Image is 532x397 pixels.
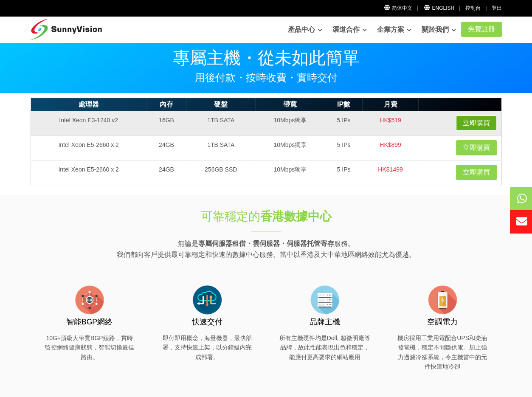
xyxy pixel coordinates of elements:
strong: 專屬伺服器租借・雲伺服器・伺服器托管寄存 [198,240,334,247]
p: 機房採用工業用電配合UPS和柴油發電機，穩定不間斷供電。加上強力過濾冷卻系統，令主機當中的元件快速地冷卻 [396,333,489,372]
th: IP數 [325,98,362,111]
a: 免費註冊 [461,22,502,37]
th: 帶寬 [255,98,325,111]
li: | [459,4,460,12]
p: 即付即用概念，海量機器，最快部署，支持快速上架，以分鐘級內完成部署。 [161,333,253,362]
td: 24GB [146,160,187,185]
h3: 智能BGP網絡 [43,317,136,327]
h3: 品牌主機 [279,317,371,327]
td: 10Mbps獨享 [255,135,325,160]
img: flat-battery.png [425,283,459,317]
h3: 快速交付 [161,317,253,327]
h1: 可靠穩定的 [125,208,408,225]
p: 用後付款・按時收費・實時交付 [31,73,502,83]
td: HK$1499 [362,160,418,185]
a: 登出 [492,5,502,11]
td: 5 IPs [325,160,362,185]
a: 立即購買 [456,165,497,180]
strong: 香港數據中心 [260,210,332,223]
td: 24GB [146,135,187,160]
a: 關於我們 [422,21,456,38]
li: | [417,4,418,12]
td: 10Mbps獨享 [255,111,325,135]
a: English [423,5,454,11]
a: 简体中文 [383,5,413,11]
td: HK$519 [362,111,418,135]
p: 專屬主機・從未如此簡單 [31,49,502,66]
th: 硬盤 [186,98,255,111]
td: Intel Xeon E5-2660 x 2 [31,160,146,185]
td: 16GB [146,111,187,135]
th: 月費 [362,98,418,111]
td: Intel Xeon E3-1240 v2 [31,111,146,135]
a: 產品中心 [288,21,322,38]
img: flat-internet.png [73,283,107,317]
p: 10G+頂級大帶寬BGP線路，實時監控網絡健康狀態，智能切換最佳路由。 [43,333,136,362]
p: 所有主機硬件均是Dell, 超微明廠等品牌，故此性能表現出色和穩定，能應付更高要求的網站應用 [279,333,371,362]
td: 5 IPs [325,135,362,160]
p: 無論是 服務。 我們都向客戶提供最可靠穩定和快速的數據中心服務。當中以香港及大中華地區網絡效能尤為優越。 [31,238,502,260]
td: 10Mbps獨享 [255,160,325,185]
th: 內存 [146,98,187,111]
a: 立即購買 [456,115,497,131]
a: 立即購買 [456,140,497,155]
h3: 空調電力 [396,317,489,327]
img: flat-server-alt.png [308,283,342,317]
td: Intel Xeon E5-2660 x 2 [31,135,146,160]
a: 企業方案 [377,21,411,38]
td: 1TB SATA [186,111,255,135]
img: flat-cloud-in-out.png [190,283,224,317]
td: HK$899 [362,135,418,160]
th: 處理器 [31,98,146,111]
td: 5 IPs [325,111,362,135]
a: 渠道合作 [332,21,367,38]
li: | [485,4,487,12]
div: 控制台 [465,4,481,12]
td: 1TB SATA [186,135,255,160]
td: 256GB SSD [186,160,255,185]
